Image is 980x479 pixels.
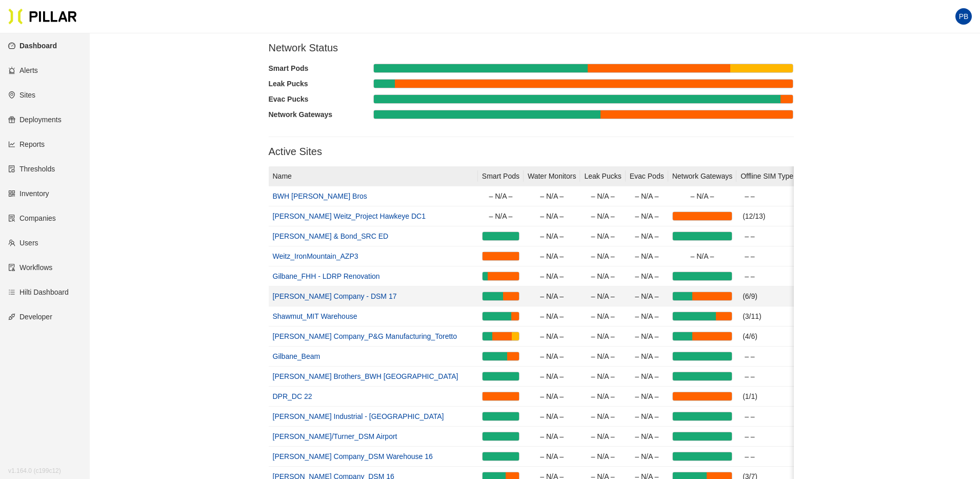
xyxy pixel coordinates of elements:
[959,8,969,25] span: PB
[273,252,358,260] a: Weitz_IronMountain_AZP3
[528,271,576,282] div: – N/A –
[528,431,576,442] div: – N/A –
[584,391,621,402] div: – N/A –
[273,312,357,320] a: Shawmut_MIT Warehouse
[584,411,621,422] div: – N/A –
[584,331,621,342] div: – N/A –
[745,231,793,242] div: – –
[528,371,576,382] div: – N/A –
[584,231,621,242] div: – N/A –
[630,190,664,202] div: – N/A –
[528,451,576,462] div: – N/A –
[584,210,621,222] div: – N/A –
[269,42,794,54] h3: Network Status
[528,351,576,362] div: – N/A –
[584,251,621,262] div: – N/A –
[273,232,389,240] a: [PERSON_NAME] & Bond_SRC ED
[528,291,576,302] div: – N/A –
[630,431,664,442] div: – N/A –
[668,166,736,186] th: Network Gateways
[482,210,519,222] div: – N/A –
[8,116,62,124] a: giftDeployments
[630,371,664,382] div: – N/A –
[528,190,576,202] div: – N/A –
[273,412,444,420] a: [PERSON_NAME] Industrial - [GEOGRAPHIC_DATA]
[269,78,374,89] div: Leak Pucks
[273,292,397,300] a: [PERSON_NAME] Company - DSM 17
[626,166,668,186] th: Evac Pods
[630,311,664,322] div: – N/A –
[8,288,69,296] a: barsHilti Dashboard
[743,332,757,340] span: (4/6)
[584,291,621,302] div: – N/A –
[478,166,524,186] th: Smart Pods
[8,8,77,25] img: Pillar Technologies
[630,210,664,222] div: – N/A –
[273,192,367,200] a: BWH [PERSON_NAME] Bros
[8,313,52,321] a: apiDeveloper
[630,271,664,282] div: – N/A –
[630,391,664,402] div: – N/A –
[630,351,664,362] div: – N/A –
[580,166,625,186] th: Leak Pucks
[743,312,762,320] span: (3/11)
[273,332,457,340] a: [PERSON_NAME] Company_P&G Manufacturing_Toretto
[584,451,621,462] div: – N/A –
[672,251,732,262] div: – N/A –
[630,411,664,422] div: – N/A –
[743,292,757,300] span: (6/9)
[584,371,621,382] div: – N/A –
[745,271,793,282] div: – –
[8,91,35,99] a: environmentSites
[745,351,793,362] div: – –
[736,166,797,186] th: Offline SIM Type
[528,331,576,342] div: – N/A –
[482,190,519,202] div: – N/A –
[8,140,45,148] a: line-chartReports
[584,271,621,282] div: – N/A –
[8,189,49,198] a: qrcodeInventory
[745,451,793,462] div: – –
[8,165,55,173] a: exceptionThresholds
[269,145,794,158] h3: Active Sites
[524,166,580,186] th: Water Monitors
[630,251,664,262] div: – N/A –
[528,231,576,242] div: – N/A –
[630,331,664,342] div: – N/A –
[8,66,38,74] a: alertAlerts
[528,411,576,422] div: – N/A –
[528,210,576,222] div: – N/A –
[630,231,664,242] div: – N/A –
[743,392,757,400] span: (1/1)
[8,239,38,247] a: teamUsers
[269,109,374,120] div: Network Gateways
[528,251,576,262] div: – N/A –
[273,432,397,440] a: [PERSON_NAME]/Turner_DSM Airport
[630,451,664,462] div: – N/A –
[672,190,732,202] div: – N/A –
[8,263,52,272] a: auditWorkflows
[8,214,56,222] a: solutionCompanies
[528,311,576,322] div: – N/A –
[584,431,621,442] div: – N/A –
[273,272,380,280] a: Gilbane_FHH - LDRP Renovation
[630,291,664,302] div: – N/A –
[743,212,765,220] span: (12/13)
[273,452,433,461] a: [PERSON_NAME] Company_DSM Warehouse 16
[745,371,793,382] div: – –
[269,166,478,186] th: Name
[745,190,793,202] div: – –
[584,190,621,202] div: – N/A –
[273,372,458,380] a: [PERSON_NAME] Brothers_BWH [GEOGRAPHIC_DATA]
[528,391,576,402] div: – N/A –
[269,63,374,74] div: Smart Pods
[584,351,621,362] div: – N/A –
[273,392,312,400] a: DPR_DC 22
[584,311,621,322] div: – N/A –
[273,212,426,220] a: [PERSON_NAME] Weitz_Project Hawkeye DC1
[8,42,57,50] a: dashboardDashboard
[273,352,321,360] a: Gilbane_Beam
[745,251,793,262] div: – –
[745,411,793,422] div: – –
